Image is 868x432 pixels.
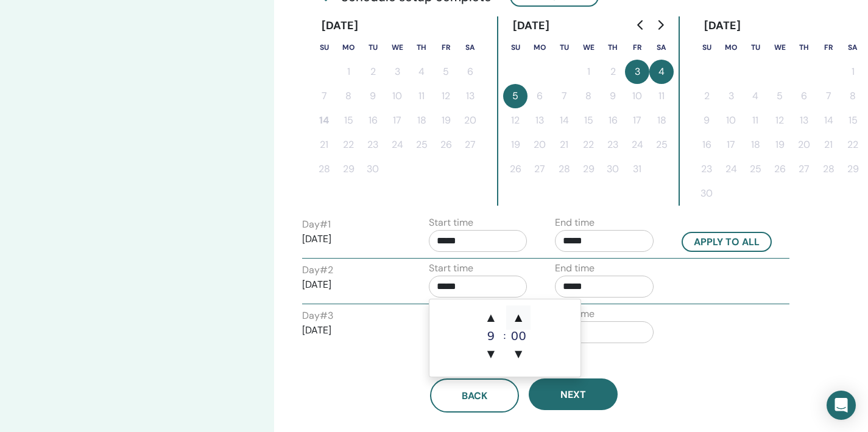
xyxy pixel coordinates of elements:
button: Apply to all [682,232,772,252]
button: 22 [576,133,601,157]
button: 12 [434,84,458,108]
button: 4 [409,60,434,84]
button: 18 [743,133,767,157]
button: 25 [409,133,434,157]
th: Monday [719,35,743,60]
button: 28 [816,157,841,181]
span: Back [462,389,487,402]
button: 3 [719,84,743,108]
button: 5 [434,60,458,84]
label: Day # 2 [302,263,333,277]
th: Monday [528,35,552,60]
button: 29 [336,157,361,181]
span: ▼ [506,342,531,366]
button: Back [430,378,519,413]
button: 9 [361,84,385,108]
span: Next [560,388,586,401]
button: 8 [576,84,601,108]
th: Sunday [694,35,719,60]
button: 25 [743,157,767,181]
button: 15 [576,108,601,133]
p: [DATE] [302,323,401,338]
button: 17 [719,133,743,157]
button: 7 [552,84,576,108]
th: Saturday [458,35,482,60]
button: 4 [743,84,767,108]
th: Saturday [649,35,674,60]
button: 7 [816,84,841,108]
button: 16 [601,108,625,133]
p: [DATE] [302,232,401,246]
button: 26 [767,157,792,181]
button: 16 [361,108,385,133]
button: 23 [694,157,719,181]
button: 30 [601,157,625,181]
span: ▲ [479,305,503,330]
button: 1 [841,60,865,84]
button: 9 [694,108,719,133]
label: End time [555,215,595,230]
th: Friday [816,35,841,60]
button: 15 [336,108,361,133]
button: 27 [792,157,816,181]
th: Wednesday [767,35,792,60]
button: 16 [694,133,719,157]
th: Wednesday [385,35,409,60]
button: 2 [694,84,719,108]
th: Sunday [312,35,336,60]
button: 23 [361,133,385,157]
div: 9 [479,330,503,342]
button: 26 [434,133,458,157]
button: 14 [552,108,576,133]
button: 6 [458,60,482,84]
div: : [503,305,506,366]
button: 12 [503,108,528,133]
th: Sunday [503,35,528,60]
button: 21 [552,133,576,157]
div: [DATE] [312,16,369,35]
button: 4 [649,60,674,84]
button: 2 [361,60,385,84]
button: 25 [649,133,674,157]
th: Friday [625,35,649,60]
th: Tuesday [743,35,767,60]
button: 31 [625,157,649,181]
th: Thursday [601,35,625,60]
label: Day # 1 [302,217,331,232]
button: 26 [503,157,528,181]
div: 00 [506,330,531,342]
button: 5 [503,84,528,108]
button: 27 [528,157,552,181]
button: 11 [409,84,434,108]
button: 18 [409,108,434,133]
button: 21 [312,133,336,157]
th: Thursday [792,35,816,60]
button: 3 [385,60,409,84]
button: 17 [625,108,649,133]
label: Day # 3 [302,308,333,323]
button: 24 [385,133,409,157]
button: 29 [576,157,601,181]
button: 11 [743,108,767,133]
button: 10 [719,108,743,133]
button: 15 [841,108,865,133]
button: 1 [576,60,601,84]
button: 13 [792,108,816,133]
th: Monday [336,35,361,60]
button: 14 [816,108,841,133]
span: ▲ [506,305,531,330]
button: 24 [625,133,649,157]
div: [DATE] [694,16,751,35]
button: 17 [385,108,409,133]
button: 28 [552,157,576,181]
button: 22 [336,133,361,157]
button: 9 [601,84,625,108]
button: 12 [767,108,792,133]
th: Saturday [841,35,865,60]
button: 8 [336,84,361,108]
th: Thursday [409,35,434,60]
button: 19 [767,133,792,157]
button: 20 [792,133,816,157]
button: 3 [625,60,649,84]
label: Start time [429,215,473,230]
